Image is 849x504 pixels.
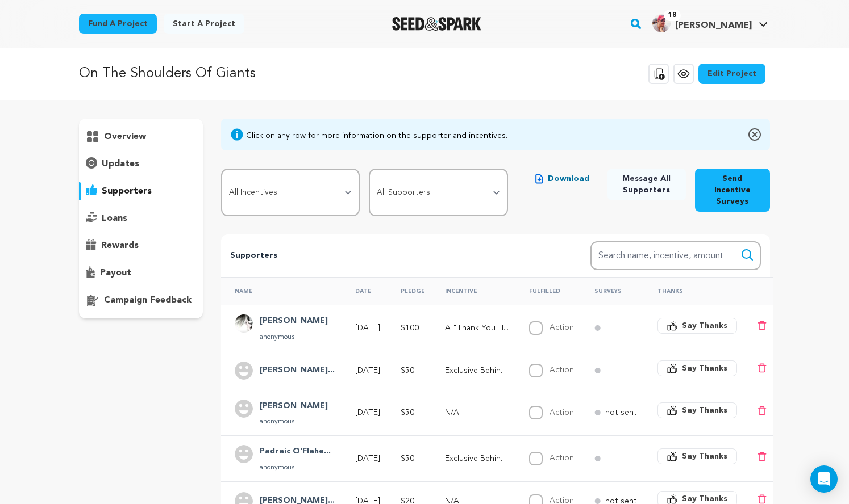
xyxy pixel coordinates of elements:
p: anonymous [260,333,328,342]
span: Say Thanks [682,320,727,331]
a: Seed&Spark Homepage [392,17,481,31]
img: 73bbabdc3393ef94.png [652,14,671,32]
button: overview [79,128,203,146]
label: Action [550,409,574,417]
th: Fulfilled [515,277,581,305]
th: Incentive [431,277,515,305]
label: Action [550,454,574,462]
p: overview [104,130,146,144]
button: payout [79,264,203,282]
span: Say Thanks [682,451,727,462]
p: [DATE] [355,407,380,418]
img: user.png [235,362,253,380]
img: Seed&Spark Logo Dark Mode [392,17,481,31]
div: Open Intercom Messenger [810,465,838,493]
input: Search name, incentive, amount [590,241,761,270]
button: Send Incentive Surveys [695,169,770,212]
span: Say Thanks [682,363,727,374]
button: Say Thanks [657,448,737,464]
th: Surveys [581,277,644,305]
p: [DATE] [355,453,380,464]
img: user.png [235,445,253,463]
button: Say Thanks [657,360,737,376]
p: anonymous [260,463,331,472]
p: not sent [605,407,637,418]
p: [DATE] [355,322,380,334]
p: updates [102,157,139,171]
th: Name [221,277,342,305]
p: Supporters [230,249,554,263]
button: campaign feedback [79,291,203,309]
p: A "Thank You" In The Film Credits [445,322,509,334]
button: supporters [79,182,203,200]
button: Download [526,169,598,189]
a: Scott D.'s Profile [650,12,770,32]
p: campaign feedback [104,293,192,307]
p: payout [100,266,131,280]
button: updates [79,155,203,173]
span: 18 [664,10,681,21]
h4: Mauricio Milian [260,400,328,413]
span: [PERSON_NAME] [675,21,752,30]
span: Say Thanks [682,405,727,416]
span: $50 [401,367,414,375]
span: Message All Supporters [617,173,677,196]
img: user.png [235,400,253,418]
button: loans [79,209,203,228]
label: Action [550,324,574,331]
button: Say Thanks [657,318,737,334]
p: supporters [102,184,152,198]
span: Download [548,173,589,184]
img: close-o.svg [748,128,761,141]
a: Edit Project [698,64,765,84]
a: Fund a project [79,14,157,34]
h4: Isabel Perez-Loehmann [260,364,335,377]
span: Scott D.'s Profile [650,12,770,36]
a: Start a project [164,14,244,34]
div: Click on any row for more information on the supporter and incentives. [246,130,507,141]
th: Thanks [644,277,744,305]
div: Scott D.'s Profile [652,14,752,32]
p: loans [102,212,127,225]
button: rewards [79,237,203,255]
img: picture.jpeg [235,314,253,333]
label: Action [550,366,574,374]
span: $100 [401,324,419,332]
p: [DATE] [355,365,380,376]
p: Exclusive Behind The Scenes Footage from the "Final Shoot" [445,453,509,464]
button: Say Thanks [657,402,737,418]
th: Pledge [387,277,431,305]
button: Message All Supporters [607,169,686,200]
p: N/A [445,407,509,418]
p: anonymous [260,417,328,426]
span: $50 [401,409,414,417]
p: Exclusive Behind The Scenes Footage from the "Final Shoot" [445,365,509,376]
span: $50 [401,455,414,463]
th: Date [342,277,387,305]
h4: Amy Johanson [260,314,328,328]
h4: Padraic O'Flaherty [260,445,331,459]
p: rewards [101,239,139,253]
p: On The Shoulders Of Giants [79,64,256,84]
